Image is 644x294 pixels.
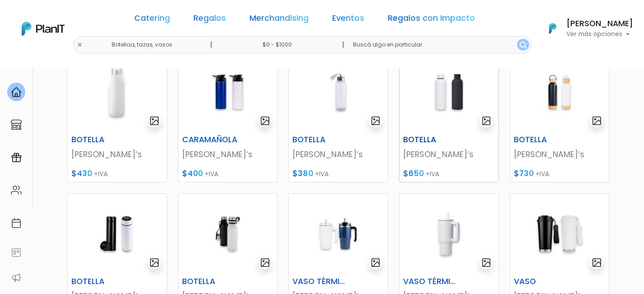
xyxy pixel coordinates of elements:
[403,149,495,160] p: [PERSON_NAME]’s
[67,51,167,182] a: gallery-light BOTELLA [PERSON_NAME]’s $430 +IVA
[149,116,160,126] img: gallery-light
[371,116,381,126] img: gallery-light
[543,19,563,38] img: PlanIt Logo
[134,14,170,25] a: Catering
[179,194,277,273] img: thumb_2000___2000-Photoroom__43_.jpg
[481,257,492,268] img: gallery-light
[77,42,83,48] img: close-6986928ebcb1d6c9903e3b54e860dbc4d054630f23adef3a32610726dff6a82b.svg
[11,247,22,258] img: feedback-78b5a0c8f98aac82b08bfc38622c3050aee476f2c9584af64705fc4e61158814.svg
[508,135,577,145] h6: BOTELLA
[399,51,499,182] a: gallery-light BOTELLA [PERSON_NAME]’s $650 +IVA
[292,149,384,160] p: [PERSON_NAME]’s
[71,149,163,160] p: [PERSON_NAME]’s
[592,116,602,126] img: gallery-light
[71,168,92,179] span: $430
[403,168,424,179] span: $650
[520,42,526,48] img: search_button-432b6d5273f82d61273b3651a40e1bd1b912527efae98b1b7a1b2c0702e16a8d.svg
[508,277,577,286] h6: VASO
[510,51,610,182] a: gallery-light BOTELLA [PERSON_NAME]’s $730 +IVA
[514,168,534,179] span: $730
[178,51,278,182] a: gallery-light CARAMAÑOLA [PERSON_NAME]’s $400 +IVA
[260,257,270,268] img: gallery-light
[179,52,277,131] img: thumb_2000___2000-Photoroom__38_.jpg
[249,14,309,25] a: Merchandising
[315,169,329,178] span: +IVA
[182,149,274,160] p: [PERSON_NAME]’s
[11,119,22,130] img: marketplace-4ceaa7011d94191e9ded77b95e3339b90024bf715f7c57f8cf31f2d8c509eaba.svg
[371,257,381,268] img: gallery-light
[332,14,364,25] a: Eventos
[398,277,466,286] h6: VASO TÉRMICO
[11,185,22,196] img: people-662611757002400ad9ed0e3c099ab2801c6687ba6c219adb57efc949bc21e19d.svg
[94,169,108,178] span: +IVA
[47,9,130,26] div: ¿Necesitás ayuda?
[592,257,602,268] img: gallery-light
[289,194,388,273] img: thumb_2000___2000-Photoroom__44_.jpg
[536,169,549,178] span: +IVA
[398,135,466,145] h6: BOTELLA
[68,52,167,131] img: thumb_2000___2000-Photoroom__37_.jpg
[11,152,22,163] img: campaigns-02234683943229c281be62815700db0a1741e53638e28bf9629b52c665b00959.svg
[11,218,22,229] img: calendar-87d922413cdce8b2cf7b7f5f62616a5cf9e4887200fb71536465627b3292af00.svg
[388,14,475,25] a: Regalos con Impacto
[566,20,633,28] h6: [PERSON_NAME]
[205,169,218,178] span: +IVA
[177,135,245,145] h6: CARAMAÑOLA
[66,277,134,286] h6: BOTELLA
[481,116,492,126] img: gallery-light
[66,135,134,145] h6: BOTELLA
[68,194,167,273] img: thumb_2000___2000-Photoroom__42_.jpg
[566,31,633,37] p: Ver más opciones
[11,272,22,283] img: partners-52edf745621dab592f3b2c58e3bca9d71375a7ef29c3b500c9f145b62cc070d4.svg
[182,168,203,179] span: $400
[260,116,270,126] img: gallery-light
[11,87,22,98] img: home-e721727adea9d79c4d83392d1f703f7f8bce08238fde08b1acbfd93340b81755.svg
[193,14,226,25] a: Regalos
[288,51,388,182] a: gallery-light BOTELLA [PERSON_NAME]’s $380 +IVA
[289,52,388,131] img: thumb_2000___2000-Photoroom__39_.jpg
[292,168,313,179] span: $380
[177,277,245,286] h6: BOTELLA
[510,52,609,131] img: thumb_2000___2000-Photoroom__41_.jpg
[510,194,609,273] img: thumb_2000___2000-Photoroom__46_.jpg
[426,169,439,178] span: +IVA
[400,194,498,273] img: thumb_2000___2000-Photoroom__45_.jpg
[22,22,65,36] img: PlanIt Logo
[537,17,633,40] button: PlanIt Logo [PERSON_NAME] Ver más opciones
[400,52,498,131] img: thumb_2000___2000-Photoroom__40_.jpg
[287,135,355,145] h6: BOTELLA
[287,277,355,286] h6: VASO TÉRMICO
[210,39,212,50] p: |
[342,39,344,50] p: |
[346,36,531,54] input: Buscá algo en particular..
[514,149,606,160] p: [PERSON_NAME]’s
[149,257,160,268] img: gallery-light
